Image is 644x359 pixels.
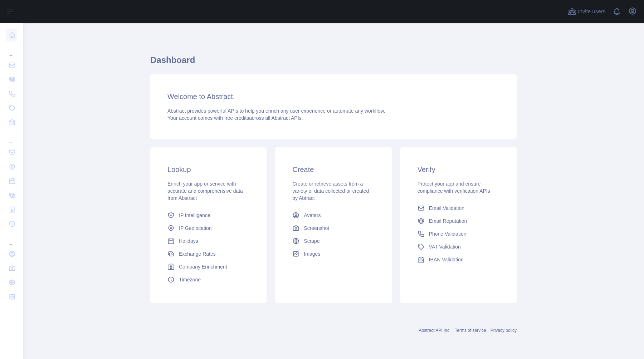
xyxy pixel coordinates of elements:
a: Scrape [289,235,377,247]
span: Images [304,250,320,257]
h1: Dashboard [150,54,517,72]
span: Email Reputation [429,217,467,225]
span: VAT Validation [429,243,461,250]
div: ... [6,130,17,144]
span: Avatars [304,212,321,219]
a: Company Enrichment [165,260,252,273]
span: Abstract provides powerful APIs to help you enrich any user experience or automate any workflow. [167,108,385,114]
span: Your account comes with across all Abstract APIs. [167,115,303,121]
a: Terms of service [455,328,486,333]
span: Company Enrichment [179,263,227,270]
div: ... [6,232,17,246]
h3: Verify [418,164,499,174]
h3: Welcome to Abstract. [167,92,499,102]
button: Invite users [566,6,607,17]
span: Enrich your app or service with accurate and comprehensive data from Abstract [167,181,243,201]
a: Privacy policy [491,328,517,333]
a: Screenshot [289,222,377,235]
h3: Create [292,164,374,174]
span: Exchange Rates [179,250,216,257]
span: Invite users [578,8,605,16]
span: Timezone [179,276,201,283]
span: Email Validation [429,205,464,212]
span: Create or retrieve assets from a variety of data collected or created by Abtract [292,181,369,201]
span: free credits [224,115,249,121]
a: Avatars [289,209,377,222]
span: Phone Validation [429,230,467,237]
a: Exchange Rates [165,247,252,260]
a: Email Reputation [415,215,502,227]
a: Abstract API Inc. [419,328,451,333]
a: Phone Validation [415,227,502,240]
a: Email Validation [415,202,502,215]
a: VAT Validation [415,240,502,253]
h3: Lookup [167,164,249,174]
a: IP Intelligence [165,209,252,222]
span: IP Geolocation [179,225,212,232]
span: IBAN Validation [429,256,464,263]
span: Protect your app and ensure compliance with verification APIs [418,181,490,194]
span: Scrape [304,237,319,245]
span: Holidays [179,237,198,245]
span: IP Intelligence [179,212,210,219]
span: Screenshot [304,225,329,232]
div: ... [6,43,17,57]
a: Timezone [165,273,252,286]
a: IP Geolocation [165,222,252,235]
a: Holidays [165,235,252,247]
a: IBAN Validation [415,253,502,266]
a: Images [289,247,377,260]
